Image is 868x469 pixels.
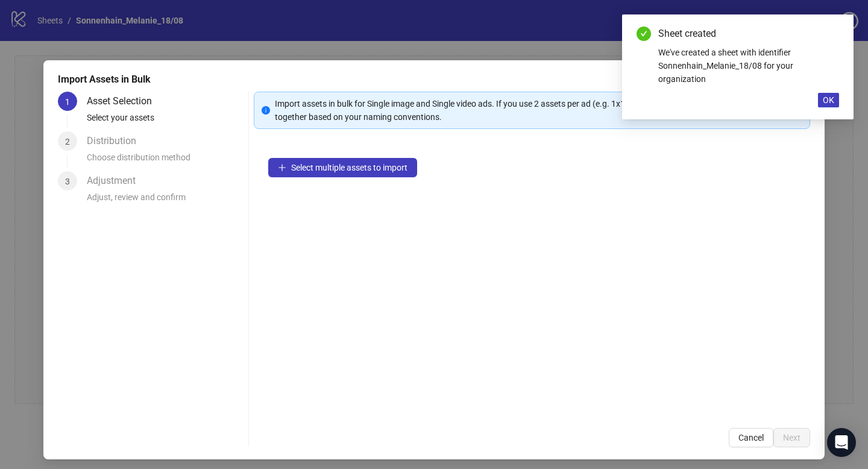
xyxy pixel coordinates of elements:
[58,72,810,87] div: Import Assets in Bulk
[87,92,162,111] div: Asset Selection
[262,106,270,115] span: info-circle
[291,163,407,172] span: Select multiple assets to import
[268,158,417,177] button: Select multiple assets to import
[65,97,70,107] span: 1
[65,137,70,146] span: 2
[87,151,244,171] div: Choose distribution method
[87,171,145,190] div: Adjustment
[87,131,146,151] div: Distribution
[773,428,810,447] button: Next
[278,163,286,172] span: plus
[818,93,839,107] button: OK
[87,111,244,131] div: Select your assets
[658,27,839,41] div: Sheet created
[738,433,764,442] span: Cancel
[826,27,839,40] a: Close
[658,46,839,86] div: We've created a sheet with identifier Sonnenhain_Melanie_18/08 for your organization
[87,190,244,211] div: Adjust, review and confirm
[827,428,856,457] div: Open Intercom Messenger
[823,95,834,105] span: OK
[729,428,773,447] button: Cancel
[275,97,802,124] div: Import assets in bulk for Single image and Single video ads. If you use 2 assets per ad (e.g. 1x1...
[637,27,651,41] span: check-circle
[65,177,70,186] span: 3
